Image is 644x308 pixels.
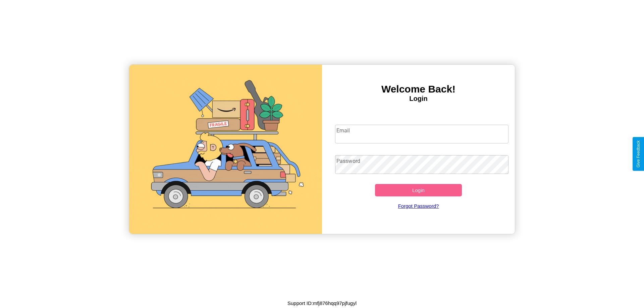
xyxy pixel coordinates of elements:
[375,184,462,196] button: Login
[332,196,505,215] a: Forgot Password?
[287,299,357,308] p: Support ID: mfj876hqq97pjfugyl
[322,83,515,95] h3: Welcome Back!
[129,65,322,234] img: gif
[322,95,515,103] h4: Login
[636,140,641,168] div: Give Feedback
